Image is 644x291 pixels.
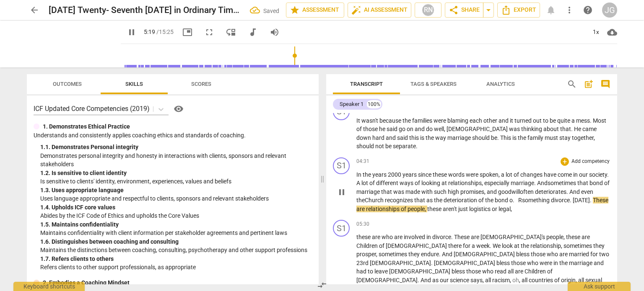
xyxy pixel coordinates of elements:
span: out [533,117,543,124]
span: must [545,134,559,141]
span: mess [576,117,590,124]
a: Help [169,102,185,116]
button: Export [497,3,540,18]
span: marriage. [511,180,537,186]
span: [DEMOGRAPHIC_DATA] [389,268,452,275]
span: In [356,171,363,178]
span: are [559,251,569,258]
span: These [454,234,471,240]
span: bless [496,260,511,266]
span: other [483,117,499,124]
span: lot [506,171,514,178]
span: sometimes [548,180,577,186]
a: Help [580,3,595,18]
span: volume_up [270,27,280,37]
span: to [543,117,550,124]
span: move_down [226,27,236,37]
button: Add summary [582,77,595,91]
span: be [550,117,557,124]
span: the [363,171,372,178]
span: divorce [432,234,451,240]
span: 5:19 [144,28,155,35]
span: down [356,134,372,141]
p: Demonstrates personal integrity and honesty in interactions with clients, sponsors and relevant s... [40,152,312,169]
p: Abides by the ICF Code of Ethics and upholds the Core Values [40,211,312,220]
span: they [593,242,605,249]
span: [DEMOGRAPHIC_DATA] [370,260,431,266]
span: , [561,242,563,249]
button: Switch to audio player [245,25,260,40]
span: family [527,134,545,141]
span: prosper [356,251,376,258]
span: to [368,268,374,275]
span: post_add [584,79,594,89]
span: and [415,126,426,132]
span: those [363,126,379,132]
div: Saved [263,7,279,15]
span: made [405,188,421,195]
span: the [426,134,435,141]
span: these [433,171,448,178]
span: are [372,234,382,240]
div: 1. 2. Is sensitive to client identity [40,169,312,178]
div: Add outcome [561,157,569,166]
span: with [421,188,434,195]
span: It [356,117,361,124]
span: on [407,126,415,132]
span: . [566,188,569,195]
span: fullscreen [204,27,214,37]
span: marriage [447,134,472,141]
span: of [356,126,363,132]
div: 100% [367,100,381,108]
span: about [543,126,560,132]
span: This [500,134,512,141]
span: be [385,143,393,149]
span: logistics [469,206,492,212]
span: at [441,180,448,186]
span: Analytics [486,81,515,87]
span: families [412,117,434,124]
span: [DEMOGRAPHIC_DATA] [434,260,496,266]
span: words [448,171,466,178]
span: 05:30 [356,221,369,228]
span: had [356,268,368,275]
span: Most [593,117,606,124]
span: he [379,126,387,132]
span: said [397,134,409,141]
span: Assessment [290,5,340,15]
span: those [511,260,527,266]
span: goodwill [498,188,520,195]
span: . [418,277,421,283]
p: Uses language appropriate and respectful to clients, sponsors and relevant stakeholders [40,194,312,203]
span: society [589,171,607,178]
span: were [540,260,553,266]
span: . [590,117,593,124]
span: for [463,242,472,249]
span: in [553,260,559,266]
span: deteriorates [535,188,566,195]
span: is [512,134,518,141]
span: . [490,242,493,249]
span: are [515,268,525,275]
span: in [573,171,579,178]
div: 1. 1. Demonstrates Personal integrity [40,143,312,152]
button: Picture in picture [180,25,195,40]
span: looking [421,180,441,186]
span: changes [520,171,544,178]
span: Tags & Speakers [410,81,457,87]
span: hurch [369,197,385,203]
div: 1. 7. Refers clients to others [40,255,312,263]
span: people [408,206,425,212]
span: years [372,171,388,178]
span: sometimes [563,242,593,249]
span: just [458,206,469,212]
span: Children [356,242,379,249]
span: a [501,171,506,178]
span: since [418,171,433,178]
span: bond [589,180,604,186]
span: are [471,234,480,240]
div: Change speaker [333,220,350,237]
span: are [582,234,590,240]
span: promises, and [460,188,497,195]
span: . [570,197,573,203]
